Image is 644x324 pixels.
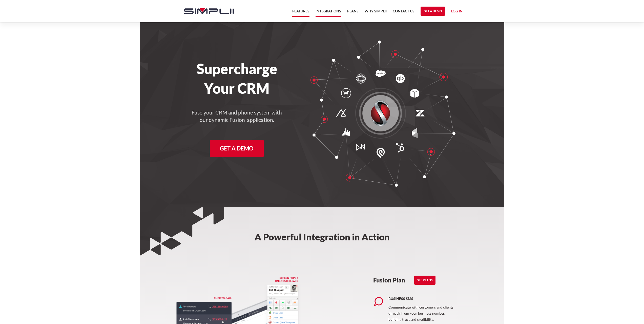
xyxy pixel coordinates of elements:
a: See Plans [414,276,435,285]
a: Features [292,8,309,17]
h2: A Powerful Integration in Action [243,207,401,249]
img: Simplii [184,8,234,14]
h5: Business SMS [388,296,456,301]
a: Get a Demo [210,140,264,157]
a: Log in [451,8,463,16]
h4: Fuse your CRM and phone system with our dynamic Fusion application. [191,109,282,124]
h1: Your CRM [179,80,295,97]
a: Why Simplii [365,8,387,17]
a: Integrations [316,8,341,17]
a: Plans [347,8,359,17]
a: Get a Demo [421,7,445,16]
a: Contact US [393,8,414,17]
h1: Supercharge [179,60,295,77]
p: Communicate with customers and clients directly from your business number, building trust and cre... [388,304,456,322]
h3: Fusion Plan [373,276,405,284]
